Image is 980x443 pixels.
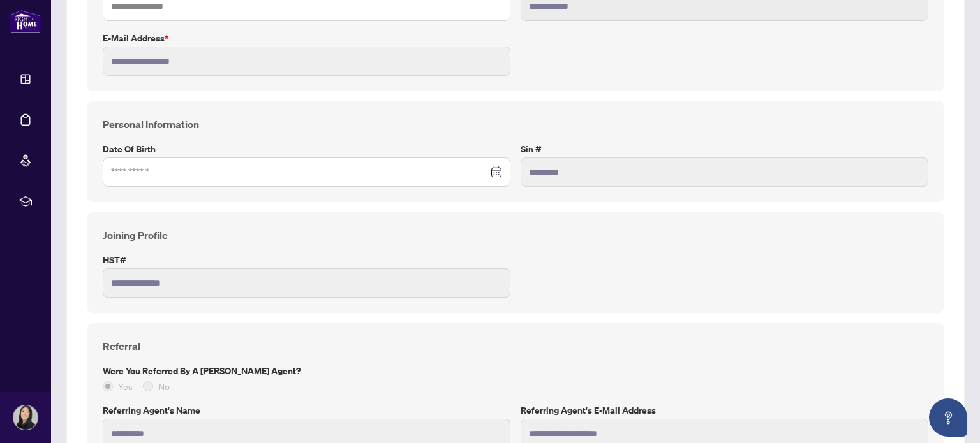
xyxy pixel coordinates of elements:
[521,403,928,418] label: Referring Agent's E-Mail Address
[103,117,928,132] h4: Personal Information
[103,403,510,418] label: Referring Agent's Name
[103,338,928,354] h4: Referral
[103,364,928,378] label: Were you referred by a [PERSON_NAME] Agent?
[929,398,967,437] button: Open asap
[10,10,41,33] img: logo
[521,142,928,156] label: Sin #
[103,253,510,267] label: HST#
[103,142,510,156] label: Date of Birth
[13,405,38,430] img: Profile Icon
[113,379,138,393] span: Yes
[103,228,928,243] h4: Joining Profile
[153,379,175,393] span: No
[103,31,510,45] label: E-mail Address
